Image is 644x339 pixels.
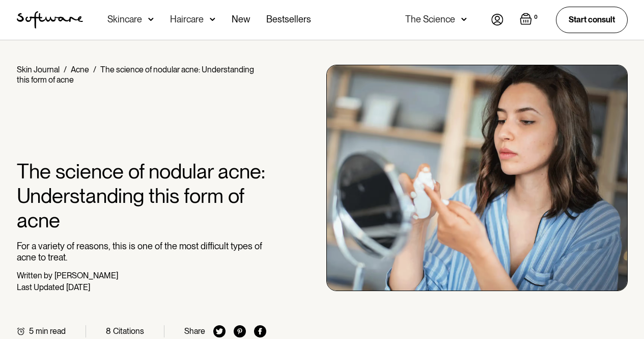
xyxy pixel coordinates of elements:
a: Open empty cart [520,13,540,27]
div: Citations [113,326,144,336]
div: Skincare [107,14,142,24]
img: arrow down [461,14,467,24]
div: min read [36,326,66,336]
div: The Science [405,14,455,24]
div: 0 [532,13,540,22]
div: Last Updated [17,282,64,292]
img: twitter icon [213,325,226,337]
a: Skin Journal [17,65,60,74]
div: Written by [17,271,52,280]
div: Haircare [170,14,204,24]
img: arrow down [210,14,215,24]
img: Software Logo [17,11,83,29]
a: Start consult [556,7,628,33]
p: For a variety of reasons, this is one of the most difficult types of acne to treat. [17,241,267,263]
h1: The science of nodular acne: Understanding this form of acne [17,159,267,232]
div: The science of nodular acne: Understanding this form of acne [17,65,254,85]
div: [DATE] [66,282,90,292]
div: 5 [29,326,34,336]
div: 8 [106,326,111,336]
a: home [17,11,83,29]
div: / [64,65,67,74]
div: [PERSON_NAME] [54,271,118,280]
img: facebook icon [254,325,266,337]
img: pinterest icon [234,325,246,337]
div: Share [184,326,205,336]
a: Acne [71,65,89,74]
div: / [93,65,96,74]
img: arrow down [148,14,154,24]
